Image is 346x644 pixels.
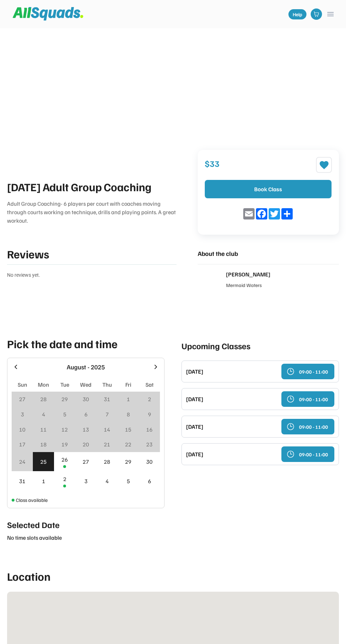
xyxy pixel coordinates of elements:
[181,339,339,352] div: Upcoming Classes
[13,7,83,21] img: Squad%20Logo.svg
[125,425,131,434] div: 15
[145,380,154,389] div: Sat
[205,157,313,170] div: $33
[205,180,332,198] button: Book Class
[198,270,220,293] img: yH5BAEAAAAALAAAAAABAAEAAAIBRAA7
[186,422,277,431] div: [DATE]
[19,425,25,434] div: 10
[19,457,25,466] div: 24
[40,395,47,403] div: 28
[7,335,165,352] div: Pick the date and time
[125,380,131,389] div: Fri
[106,477,109,485] div: 4
[63,475,66,483] div: 2
[104,457,110,466] div: 28
[83,457,89,466] div: 27
[186,367,277,376] div: [DATE]
[148,395,151,403] div: 2
[146,425,153,434] div: 16
[104,425,110,434] div: 14
[19,477,25,485] div: 31
[83,395,89,403] div: 30
[61,395,68,403] div: 29
[299,396,328,403] div: 09:00 - 11:00
[299,451,328,458] div: 09:00 - 11:00
[102,380,112,389] div: Thu
[61,440,68,449] div: 19
[127,395,130,403] div: 1
[7,178,177,195] div: [DATE] Adult Group Coaching
[40,457,47,466] div: 25
[83,440,89,449] div: 20
[104,395,110,403] div: 31
[7,245,131,262] div: Reviews
[61,425,68,434] div: 12
[19,395,25,403] div: 27
[42,477,45,485] div: 1
[226,281,339,289] div: Mermaid Waters
[21,410,24,418] div: 3
[288,9,306,19] a: Help
[7,534,165,541] div: No time slots available
[148,477,151,485] div: 6
[80,380,91,389] div: Wed
[146,457,153,466] div: 30
[186,450,277,458] div: [DATE]
[60,380,69,389] div: Tue
[16,496,48,504] div: Class available
[38,380,49,389] div: Mon
[125,457,131,466] div: 29
[106,410,109,418] div: 7
[104,440,110,449] div: 21
[40,425,47,434] div: 11
[7,199,177,225] div: Adult Group Coaching- 6 players per court with coaches moving through courts working on technique...
[84,477,88,485] div: 3
[299,368,328,375] div: 09:00 - 11:00
[148,410,151,418] div: 9
[125,440,131,449] div: 22
[326,10,335,18] button: menu
[7,518,165,531] div: Selected Date
[127,410,130,418] div: 8
[146,440,153,449] div: 23
[268,208,281,219] a: Twitter
[299,423,328,431] div: 09:00 - 11:00
[226,270,339,279] div: [PERSON_NAME]
[40,440,47,449] div: 18
[314,11,319,17] img: shopping-cart-01%20%281%29.svg
[42,410,45,418] div: 4
[18,380,27,389] div: Sun
[198,249,339,258] div: About the club
[127,477,130,485] div: 5
[24,362,148,372] div: August - 2025
[7,271,177,279] div: No reviews yet.
[186,395,277,403] div: [DATE]
[84,410,88,418] div: 6
[255,208,268,219] a: Facebook
[63,410,66,418] div: 5
[61,455,68,464] div: 26
[83,425,89,434] div: 13
[19,440,25,449] div: 17
[243,208,255,219] a: Email
[7,568,339,585] div: Location
[281,208,293,219] a: Share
